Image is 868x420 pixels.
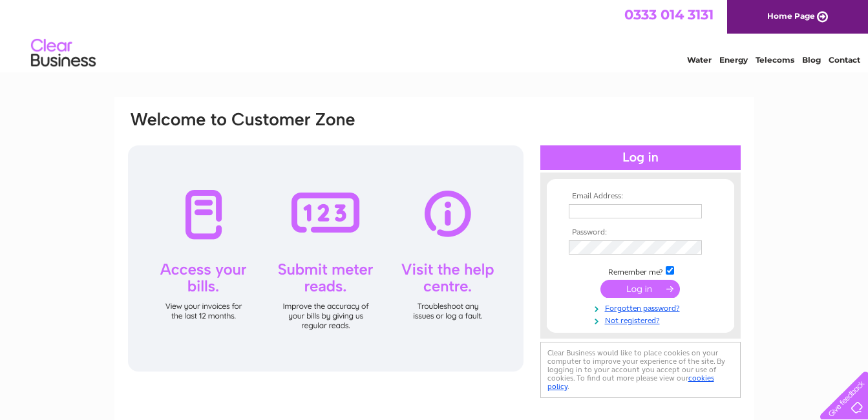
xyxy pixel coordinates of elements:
[30,34,96,73] img: logo.png
[566,264,715,277] td: Remember me?
[802,55,821,65] a: Blog
[540,342,741,398] div: Clear Business would like to place cookies on your computer to improve your experience of the sit...
[569,313,715,326] a: Not registered?
[829,55,860,65] a: Contact
[569,301,715,313] a: Forgotten password?
[600,280,680,298] input: Submit
[566,228,715,237] th: Password:
[566,192,715,201] th: Email Address:
[756,55,794,65] a: Telecoms
[719,55,748,65] a: Energy
[624,6,714,23] a: 0333 014 3131
[547,373,714,391] a: cookies policy
[129,7,740,63] div: Clear Business is a trading name of Verastar Limited (registered in [GEOGRAPHIC_DATA] No. 3667643...
[687,55,712,65] a: Water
